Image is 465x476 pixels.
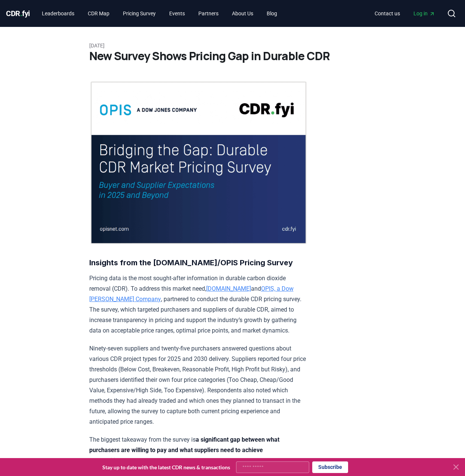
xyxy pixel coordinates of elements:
strong: Insights from the [DOMAIN_NAME]/OPIS Pricing Survey [89,258,293,267]
a: About Us [226,7,259,20]
nav: Main [36,7,283,20]
p: [DATE] [89,42,376,49]
h1: New Survey Shows Pricing Gap in Durable CDR [89,49,376,63]
p: Pricing data is the most sought-after information in durable carbon dioxide removal (CDR). To add... [89,273,308,336]
a: Pricing Survey [117,7,162,20]
a: Log in [407,7,441,20]
a: OPIS, a Dow [PERSON_NAME] Company [89,285,294,303]
strong: a significant gap between what purchasers are willing to pay and what suppliers need to achieve p... [89,436,279,464]
nav: Main [369,7,441,20]
a: CDR.fyi [6,8,30,19]
a: Contact us [369,7,406,20]
a: CDR Map [82,7,115,20]
p: Ninety-seven suppliers and twenty-five purchasers answered questions about various CDR project ty... [89,343,308,427]
a: [DOMAIN_NAME] [206,285,251,292]
a: Partners [192,7,224,20]
span: CDR fyi [6,9,30,18]
p: The biggest takeaway from the survey is This gap is biggest for 2025 but remains substantial for ... [89,435,308,466]
img: blog post image [89,81,308,245]
a: Events [163,7,191,20]
a: Blog [261,7,283,20]
span: . [20,9,22,18]
a: Leaderboards [36,7,80,20]
span: Log in [413,10,435,17]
